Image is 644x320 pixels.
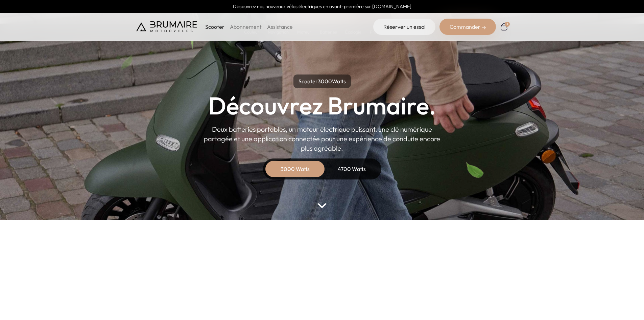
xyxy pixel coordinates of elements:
img: right-arrow-2.png [482,26,486,30]
div: 4700 Watts [325,161,379,177]
a: Réserver un essai [373,19,435,35]
p: Scooter Watts [293,74,351,88]
a: Assistance [267,23,293,30]
img: Panier [500,23,508,31]
p: Deux batteries portables, un moteur électrique puissant, une clé numérique partagée et une applic... [204,125,440,153]
div: Commander [439,19,496,35]
img: Brumaire Motocycles [136,21,197,32]
div: 3000 Watts [268,161,322,177]
img: arrow-bottom.png [317,203,326,208]
p: Scooter [205,23,224,31]
a: Abonnement [230,23,262,30]
span: 3000 [318,78,332,85]
h1: Découvrez Brumaire. [208,93,436,118]
div: 2 [505,21,510,26]
a: 2 [500,23,508,31]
